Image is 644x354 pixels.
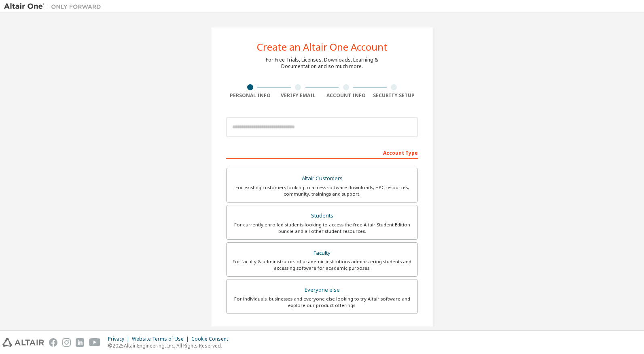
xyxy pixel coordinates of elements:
img: altair_logo.svg [2,338,44,347]
div: For existing customers looking to access software downloads, HPC resources, community, trainings ... [231,184,413,197]
div: Altair Customers [231,173,413,184]
div: For Free Trials, Licenses, Downloads, Learning & Documentation and so much more. [266,57,378,70]
div: Create an Altair One Account [257,42,388,52]
div: Everyone else [231,284,413,296]
img: Altair One [4,2,105,11]
div: Students [231,210,413,222]
img: facebook.svg [49,338,57,347]
p: © 2025 Altair Engineering, Inc. All Rights Reserved. [108,342,233,349]
div: Personal Info [226,92,274,99]
div: Faculty [231,247,413,259]
div: Account Info [322,92,370,99]
div: Account Type [226,146,418,159]
div: Security Setup [370,92,418,99]
img: linkedin.svg [76,338,84,347]
div: Cookie Consent [191,336,233,342]
img: youtube.svg [89,338,101,347]
div: For individuals, businesses and everyone else looking to try Altair software and explore our prod... [231,296,413,309]
div: Verify Email [274,92,322,99]
div: Website Terms of Use [132,336,191,342]
div: For faculty & administrators of academic institutions administering students and accessing softwa... [231,258,413,271]
div: For currently enrolled students looking to access the free Altair Student Edition bundle and all ... [231,222,413,235]
div: Your Profile [226,326,418,339]
img: instagram.svg [62,338,71,347]
div: Privacy [108,336,132,342]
